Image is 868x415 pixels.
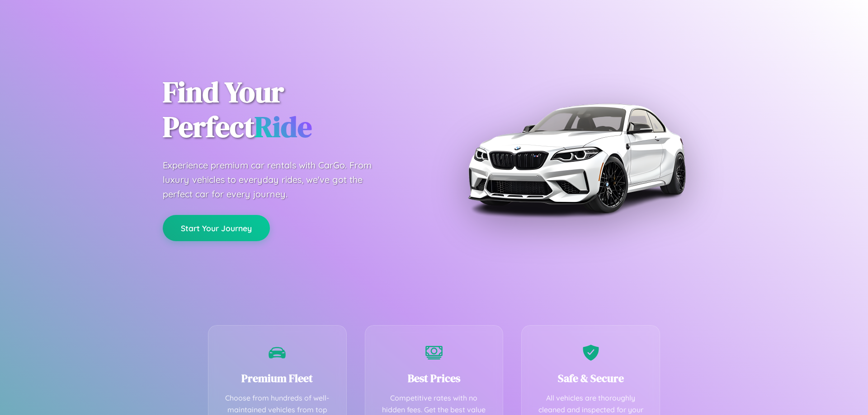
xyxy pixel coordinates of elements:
[163,215,270,241] button: Start Your Journey
[163,75,420,145] h1: Find Your Perfect
[222,371,333,386] h3: Premium Fleet
[535,371,646,386] h3: Safe & Secure
[463,45,689,271] img: Premium BMW car rental vehicle
[379,371,490,386] h3: Best Prices
[255,107,312,146] span: Ride
[163,158,389,201] p: Experience premium car rentals with CarGo. From luxury vehicles to everyday rides, we've got the ...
